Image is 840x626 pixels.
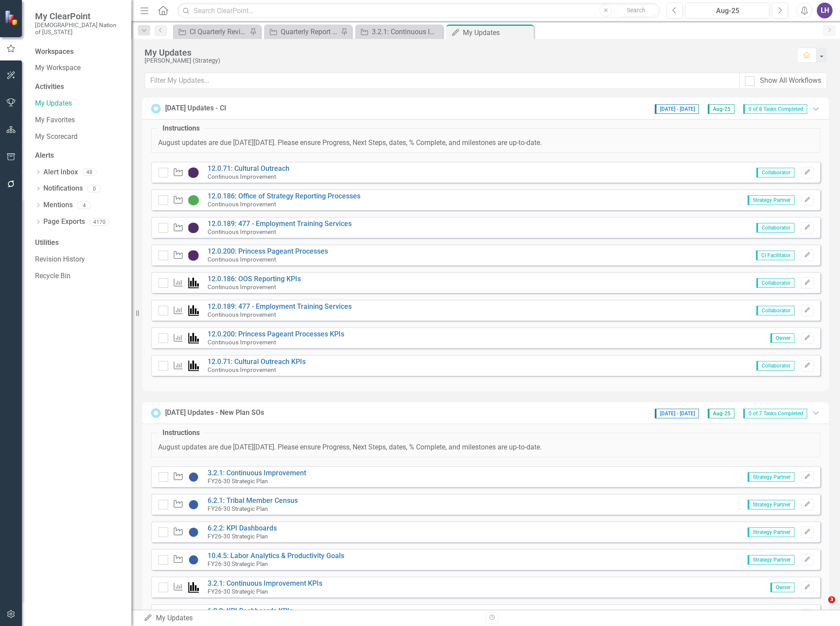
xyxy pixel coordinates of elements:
[35,21,123,36] small: [DEMOGRAPHIC_DATA] Nation of [US_STATE]
[208,311,276,318] small: Continuous Improvement
[208,283,276,290] small: Continuous Improvement
[35,11,123,21] span: My ClearPoint
[357,26,441,37] a: 3.2.1: Continuous Improvement
[208,247,328,255] a: 12.0.200: Princess Pageant Processes
[4,10,20,25] img: ClearPoint Strategy
[208,560,268,567] small: FY26-30 Strategic Plan
[208,505,268,512] small: FY26-30 Strategic Plan
[158,124,204,134] legend: Instructions
[188,472,199,482] img: Not Started
[756,168,794,177] span: Collaborator
[190,26,247,37] div: CI Quarterly Review
[208,228,276,235] small: Continuous Improvement
[266,26,339,37] a: Quarterly Report Review
[43,184,83,194] a: Notifications
[145,48,788,57] div: My Updates
[77,202,91,209] div: 4
[708,104,734,114] span: Aug-25
[281,26,339,37] div: Quarterly Report Review
[756,306,794,315] span: Collaborator
[208,330,344,338] a: 12.0.200: Princess Pageant Processes KPIs
[177,3,660,18] input: Search ClearPoint...
[82,169,96,176] div: 48
[165,103,226,113] div: [DATE] Updates - CI
[372,26,441,37] div: 3.2.1: Continuous Improvement
[208,201,276,208] small: Continuous Improvement
[43,200,73,210] a: Mentions
[614,4,658,17] button: Search
[208,339,276,346] small: Continuous Improvement
[87,185,101,192] div: 0
[756,361,794,371] span: Collaborator
[828,596,835,603] span: 3
[685,3,769,18] button: Aug-25
[688,6,766,16] div: Aug-25
[43,167,78,177] a: Alert Inbox
[208,173,276,180] small: Continuous Improvement
[35,132,123,142] a: My Scorecard
[208,256,276,263] small: Continuous Improvement
[743,409,807,418] span: 0 of 7 Tasks Completed
[208,164,289,173] a: 12.0.71: Cultural Outreach
[208,552,344,560] a: 10.4.5: Labor Analytics & Productivity Goals
[188,361,199,371] img: Performance Management
[188,555,199,565] img: Not Started
[208,469,306,477] a: 3.2.1: Continuous Improvement
[188,333,199,343] img: Performance Management
[208,219,352,228] a: 12.0.189: 477 - Employment Training Services
[188,195,199,205] img: CI Action Plan Approved/In Progress
[770,583,794,592] span: Owner
[188,250,199,261] img: CI In Progress
[756,251,794,260] span: CI Facilitator
[158,138,813,148] p: August updates are due [DATE][DATE]. Please ensure Progress, Next Steps, dates, % Complete, and m...
[708,409,734,418] span: Aug-25
[188,305,199,316] img: Performance Management
[655,409,699,418] span: [DATE] - [DATE]
[188,582,199,593] img: Performance Management
[188,167,199,178] img: CI In Progress
[208,496,298,505] a: 6.2.1: Tribal Member Census
[208,302,352,311] a: 12.0.189: 477 - Employment Training Services
[188,499,199,510] img: Not Started
[463,27,532,38] div: My Updates
[175,26,247,37] a: CI Quarterly Review
[748,555,794,565] span: Strategy Partner
[743,104,807,114] span: 0 of 8 Tasks Completed
[188,610,199,620] img: Performance Management
[158,428,204,438] legend: Instructions
[145,73,740,89] input: Filter My Updates...
[748,500,794,509] span: Strategy Partner
[748,472,794,482] span: Strategy Partner
[756,278,794,288] span: Collaborator
[655,104,699,114] span: [DATE] - [DATE]
[208,588,268,595] small: FY26-30 Strategic Plan
[89,218,109,226] div: 4170
[144,613,479,623] div: My Updates
[770,333,794,343] span: Owner
[208,366,276,373] small: Continuous Improvement
[208,524,277,532] a: 6.2.2: KPI Dashboards
[165,408,264,418] div: [DATE] Updates - New Plan SOs
[208,579,322,587] a: 3.2.1: Continuous Improvement KPIs
[760,76,821,86] div: Show All Workflows
[188,278,199,288] img: Performance Management
[35,151,123,161] div: Alerts
[748,527,794,537] span: Strategy Partner
[208,275,301,283] a: 12.0.186: OOS Reporting KPIs
[158,442,813,453] p: August updates are due [DATE][DATE]. Please ensure Progress, Next Steps, dates, % Complete, and m...
[188,223,199,233] img: CI In Progress
[43,217,85,227] a: Page Exports
[208,357,306,366] a: 12.0.71: Cultural Outreach KPIs
[817,3,833,18] button: LH
[810,596,831,617] iframe: Intercom live chat
[35,47,74,57] div: Workspaces
[35,63,123,73] a: My Workspace
[35,238,123,248] div: Utilities
[35,255,123,265] a: Revision History
[208,192,360,200] a: 12.0.186: Office of Strategy Reporting Processes
[35,99,123,109] a: My Updates
[35,115,123,125] a: My Favorites
[748,195,794,205] span: Strategy Partner
[35,271,123,281] a: Recycle Bin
